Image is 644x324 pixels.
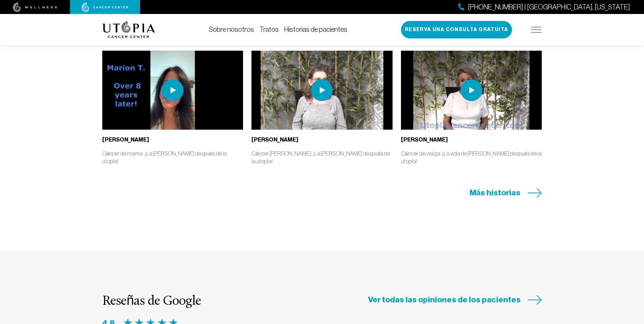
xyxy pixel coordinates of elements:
font: Reseñas de Google [102,295,201,308]
img: uña del pulgar [401,51,542,130]
img: centro oncológico [82,2,129,12]
font: Reserva una consulta gratuita [405,27,508,33]
font: Más historias [470,188,521,197]
font: Cáncer de mama: ¡La [PERSON_NAME] después de la utopía! [102,150,227,164]
a: Historias de pacientes [284,26,347,33]
button: Reserva una consulta gratuita [401,21,512,38]
font: [PERSON_NAME] [401,136,448,143]
font: [PHONE_NUMBER] | [GEOGRAPHIC_DATA], [US_STATE] [468,3,630,11]
img: bienestar [13,2,57,12]
font: Cáncer [PERSON_NAME]: ¡La [PERSON_NAME] después de la utopía! [251,150,390,164]
img: icono de reproducción [461,79,482,101]
font: Ver todas las opiniones de los pacientes [368,295,521,304]
img: uña del pulgar [102,51,243,130]
a: [PHONE_NUMBER] | [GEOGRAPHIC_DATA], [US_STATE] [458,2,630,12]
a: Sobre nosotros [209,26,254,33]
font: [PERSON_NAME] [251,136,298,143]
a: Tratos [259,26,279,33]
img: icono de reproducción [162,79,183,101]
a: Más historias [470,187,542,198]
font: [PERSON_NAME] [102,136,149,143]
img: icono-hamburguesa [531,27,542,33]
img: icono de reproducción [311,79,333,101]
a: Ver todas las opiniones de los pacientes [368,294,542,305]
img: logo [102,21,155,38]
img: uña del pulgar [251,51,393,130]
font: Cáncer de vejiga: ¡La vida de [PERSON_NAME] después de la utopía! [401,150,542,164]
